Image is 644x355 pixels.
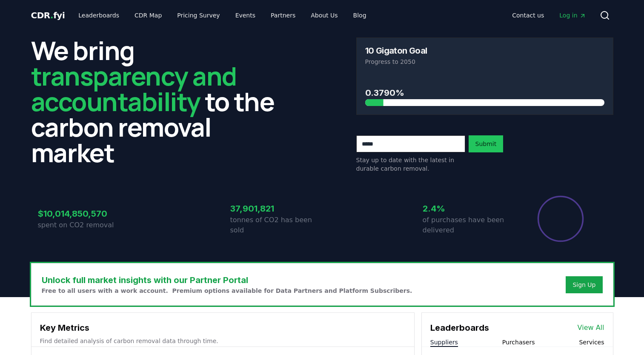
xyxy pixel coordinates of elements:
[230,215,322,235] p: tonnes of CO2 has been sold
[264,8,302,23] a: Partners
[423,202,515,215] h3: 2.4%
[552,8,592,23] a: Log in
[505,8,551,23] a: Contact us
[72,8,126,23] a: Leaderboards
[469,135,504,152] button: Submit
[566,276,602,293] button: Sign Up
[346,8,373,23] a: Blog
[40,337,406,345] p: Find detailed analysis of carbon removal data through time.
[505,8,592,23] nav: Main
[31,10,65,20] span: CDR fyi
[430,338,458,346] button: Suppliers
[537,195,584,243] div: Percentage of sales delivered
[572,281,595,289] a: Sign Up
[229,8,262,23] a: Events
[365,46,427,55] h3: 10 Gigaton Goal
[42,274,412,286] h3: Unlock full market insights with our Partner Portal
[42,286,412,295] p: Free to all users with a work account. Premium options available for Data Partners and Platform S...
[559,11,586,20] span: Log in
[170,8,226,23] a: Pricing Survey
[31,9,65,21] a: CDR.fyi
[38,207,130,220] h3: $10,014,850,570
[502,338,535,346] button: Purchasers
[365,86,604,99] h3: 0.3790%
[578,323,604,333] a: View All
[304,8,344,23] a: About Us
[579,338,604,346] button: Services
[230,202,322,215] h3: 37,901,821
[50,10,53,20] span: .
[128,8,169,23] a: CDR Map
[365,57,604,66] p: Progress to 2050
[31,58,237,119] span: transparency and accountability
[356,156,465,173] p: Stay up to date with the latest in durable carbon removal.
[72,8,373,23] nav: Main
[430,321,489,334] h3: Leaderboards
[423,215,515,235] p: of purchases have been delivered
[40,321,406,334] h3: Key Metrics
[38,220,130,230] p: spent on CO2 removal
[31,37,288,165] h2: We bring to the carbon removal market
